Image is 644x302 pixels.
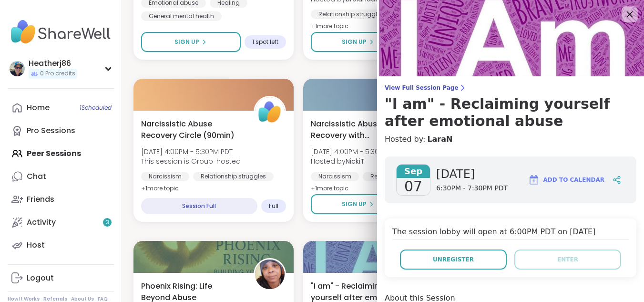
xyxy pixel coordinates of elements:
div: Pro Sessions [27,125,75,136]
a: Pro Sessions [8,119,114,142]
div: Activity [27,217,56,228]
button: Add to Calendar [524,168,609,191]
span: Hosted by [311,156,402,166]
button: Enter [514,250,621,270]
span: Add to Calendar [543,176,604,184]
span: Sign Up [174,38,199,46]
button: Sign Up [311,32,406,52]
span: [DATE] 4:00PM - 5:30PM PDT [141,147,241,156]
div: Chat [27,171,46,182]
span: Narcissistic Abuse Recovery Circle (90min) [141,118,243,141]
button: Sign Up [311,194,406,214]
span: 0 Pro credits [40,70,75,78]
b: NickiT [346,156,365,166]
div: Relationship struggles [363,172,443,181]
span: Sep [397,165,430,178]
span: 1 Scheduled [80,104,112,112]
img: Coach_T [255,260,285,289]
span: Sign Up [342,38,367,46]
a: Logout [8,267,114,290]
a: Host [8,234,114,257]
span: [DATE] [436,167,508,182]
button: Sign Up [141,32,241,52]
div: Narcissism [141,172,189,181]
div: Heatherj86 [29,58,77,69]
span: Full [269,202,278,210]
span: Narcissistic Abuse Recovery with [DEMOGRAPHIC_DATA] [311,118,413,141]
img: ShareWell Logomark [528,174,540,186]
a: Activity3 [8,211,114,234]
div: General mental health [141,11,222,21]
a: Friends [8,188,114,211]
div: Logout [27,273,54,283]
span: View Full Session Page [385,84,636,92]
a: Chat [8,165,114,188]
div: Home [27,103,50,113]
div: Friends [27,194,54,205]
span: 07 [404,178,422,195]
span: 6:30PM - 7:30PM PDT [436,184,508,193]
h4: Hosted by: [385,134,636,145]
img: ShareWell Nav Logo [8,15,114,49]
a: View Full Session Page"I am" - Reclaiming yourself after emotional abuse [385,84,636,130]
img: Heatherj86 [10,61,25,76]
button: Unregister [400,250,507,270]
span: 1 spot left [252,38,278,46]
div: Narcissism [311,172,359,181]
h3: "I am" - Reclaiming yourself after emotional abuse [385,95,636,130]
div: Host [27,240,45,250]
img: ShareWell [255,97,285,127]
a: Home1Scheduled [8,96,114,119]
span: Sign Up [342,200,367,208]
span: This session is Group-hosted [141,156,241,166]
span: Unregister [433,255,474,264]
span: 3 [106,219,109,227]
a: LaraN [427,134,452,145]
div: Session Full [141,198,257,214]
h4: The session lobby will open at 6:00PM PDT on [DATE] [392,226,629,240]
span: Enter [557,255,578,264]
span: [DATE] 4:00PM - 5:30PM PDT [311,147,402,156]
div: Relationship struggles [193,172,274,181]
div: Relationship struggles [311,10,391,19]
